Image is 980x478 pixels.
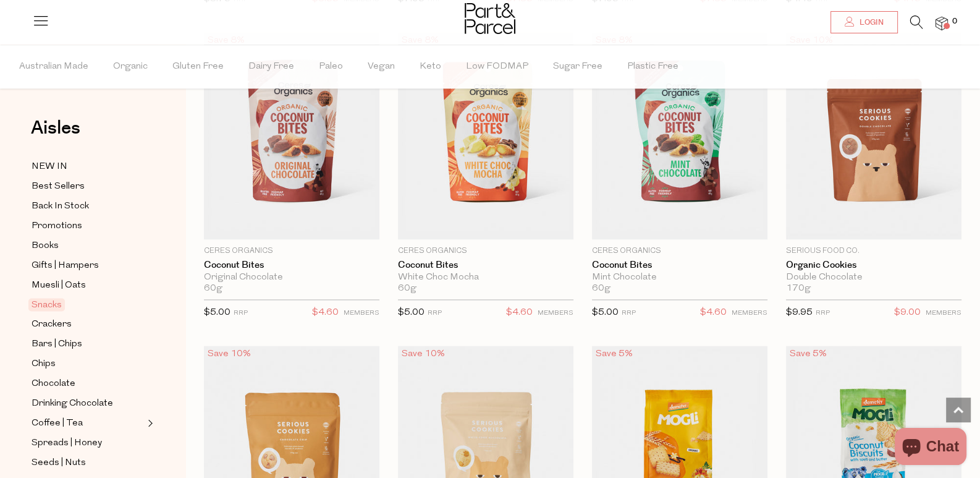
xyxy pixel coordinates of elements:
[506,305,533,321] span: $4.60
[32,455,144,471] a: Seeds | Nuts
[234,310,248,317] small: RRP
[32,396,113,411] span: Drinking Chocolate
[32,278,86,293] span: Muesli | Oats
[28,298,65,311] span: Snacks
[145,416,153,430] button: Expand/Collapse Coffee | Tea
[32,376,144,391] a: Chocolate
[32,416,83,431] span: Coffee | Tea
[592,245,767,257] p: Ceres Organics
[786,283,811,294] span: 170g
[592,272,767,283] div: Mint Chocolate
[32,199,89,214] span: Back In Stock
[32,416,144,431] a: Coffee | Tea
[204,272,379,283] div: Original Chocolate
[553,45,602,88] span: Sugar Free
[32,258,99,273] span: Gifts | Hampers
[592,308,619,317] span: $5.00
[31,119,80,150] a: Aisles
[398,32,573,239] img: Coconut Bites
[538,310,573,317] small: MEMBERS
[32,218,144,234] a: Promotions
[891,428,970,468] inbox-online-store-chat: Shopify online store chat
[786,346,830,362] div: Save 5%
[32,317,72,332] span: Crackers
[592,346,636,362] div: Save 5%
[204,346,255,362] div: Save 10%
[936,17,948,30] a: 0
[816,310,830,317] small: RRP
[398,346,449,362] div: Save 10%
[32,278,144,293] a: Muesli | Oats
[786,260,961,271] a: Organic Cookies
[368,45,395,88] span: Vegan
[592,32,767,239] img: Coconut Bites
[32,357,56,372] span: Chips
[398,308,425,317] span: $5.00
[248,45,294,88] span: Dairy Free
[786,308,813,317] span: $9.95
[32,258,144,273] a: Gifts | Hampers
[32,219,82,234] span: Promotions
[592,260,767,271] a: Coconut Bites
[172,45,224,88] span: Gluten Free
[344,310,379,317] small: MEMBERS
[32,377,75,391] span: Chocolate
[856,17,884,28] span: Login
[830,11,898,33] a: Login
[622,310,636,317] small: RRP
[32,297,144,312] a: Snacks
[204,283,222,294] span: 60g
[32,160,67,174] span: NEW IN
[398,260,573,271] a: Coconut Bites
[949,16,960,27] span: 0
[466,45,528,88] span: Low FODMAP
[32,238,144,254] a: Books
[926,310,961,317] small: MEMBERS
[32,435,144,451] a: Spreads | Honey
[398,272,573,283] div: White Choc Mocha
[204,260,379,271] a: Coconut Bites
[732,310,767,317] small: MEMBERS
[894,305,921,321] span: $9.00
[32,179,85,194] span: Best Sellers
[204,32,379,239] img: Coconut Bites
[786,272,961,283] div: Double Chocolate
[204,308,230,317] span: $5.00
[32,337,82,352] span: Bars | Chips
[31,114,80,142] span: Aisles
[398,245,573,257] p: Ceres Organics
[32,436,102,451] span: Spreads | Honey
[428,310,442,317] small: RRP
[700,305,727,321] span: $4.60
[312,305,339,321] span: $4.60
[420,45,441,88] span: Keto
[204,245,379,257] p: Ceres Organics
[627,45,678,88] span: Plastic Free
[113,45,148,88] span: Organic
[398,283,416,294] span: 60g
[32,239,59,254] span: Books
[32,356,144,372] a: Chips
[32,198,144,214] a: Back In Stock
[32,336,144,352] a: Bars | Chips
[32,456,86,471] span: Seeds | Nuts
[32,179,144,194] a: Best Sellers
[319,45,343,88] span: Paleo
[786,32,961,239] img: Organic Cookies
[32,159,144,174] a: NEW IN
[786,245,961,257] p: Serious Food Co.
[19,45,88,88] span: Australian Made
[32,396,144,411] a: Drinking Chocolate
[592,283,610,294] span: 60g
[32,317,144,332] a: Crackers
[465,3,515,34] img: Part&Parcel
